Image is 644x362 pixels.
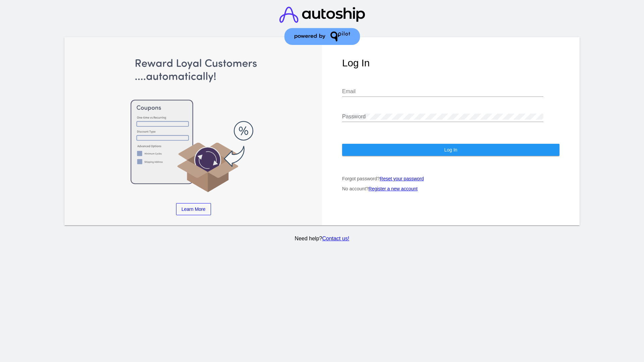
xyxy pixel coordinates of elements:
[342,186,559,191] p: No account?
[322,236,349,241] a: Contact us!
[85,57,302,193] img: Apply Coupons Automatically to Scheduled Orders with QPilot
[380,176,424,181] a: Reset your password
[63,236,581,242] p: Need help?
[342,144,559,156] button: Log In
[444,147,457,153] span: Log In
[181,206,206,212] span: Learn More
[342,176,559,181] p: Forgot password?
[369,186,418,191] a: Register a new account
[342,88,543,95] input: Email
[342,57,559,69] h1: Log In
[176,203,211,215] a: Learn More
